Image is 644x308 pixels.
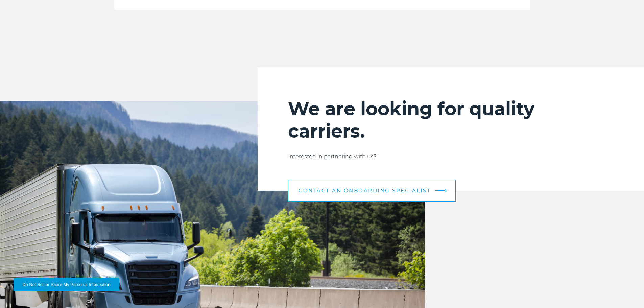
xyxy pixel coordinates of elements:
[288,180,456,202] a: CONTACT AN ONBOARDING SPECIALIST arrow arrow
[288,98,614,142] h2: We are looking for quality carriers.
[288,152,614,161] p: Interested in partnering with us?
[445,189,448,192] img: arrow
[299,188,431,193] span: CONTACT AN ONBOARDING SPECIALIST
[14,278,119,291] button: Do Not Sell or Share My Personal Information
